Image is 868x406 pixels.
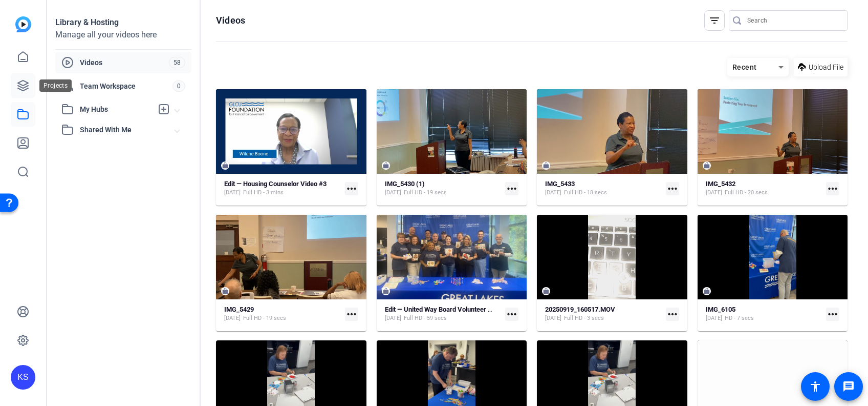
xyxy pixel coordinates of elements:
span: [DATE] [224,189,241,197]
mat-icon: more_horiz [826,182,839,195]
mat-icon: more_horiz [666,308,679,321]
mat-icon: more_horiz [345,308,358,321]
strong: Edit — Housing Counselor Video #3 [224,180,327,188]
span: 0 [172,80,185,92]
a: IMG_6105[DATE]HD - 7 secs [706,306,822,322]
img: blue-gradient.svg [15,16,31,32]
strong: IMG_5432 [706,180,735,188]
mat-icon: accessibility [809,380,821,393]
span: [DATE] [545,189,561,197]
span: Recent [732,63,757,71]
strong: IMG_5429 [224,306,254,313]
span: Team Workspace [80,81,172,91]
button: Upload File [794,58,848,76]
span: Shared With Me [80,125,175,135]
strong: IMG_5430 (1) [385,180,425,188]
mat-icon: more_horiz [345,182,358,195]
strong: IMG_5433 [545,180,575,188]
span: [DATE] [706,314,722,322]
span: My Hubs [80,104,153,115]
a: IMG_5430 (1)[DATE]Full HD - 19 secs [385,180,502,197]
mat-icon: more_horiz [826,308,839,321]
a: IMG_5429[DATE]Full HD - 19 secs [224,306,341,322]
span: Full HD - 3 mins [243,189,284,197]
span: Upload File [809,62,843,73]
span: HD - 7 secs [725,314,754,322]
div: KS [11,365,35,390]
strong: IMG_6105 [706,306,735,313]
span: Full HD - 3 secs [564,314,604,322]
span: Full HD - 18 secs [564,189,607,197]
mat-icon: message [842,380,855,393]
div: Projects [39,79,72,92]
strong: 20250919_160517.MOV [545,306,615,313]
mat-icon: more_horiz [505,308,518,321]
span: Full HD - 59 secs [404,314,447,322]
h1: Videos [216,14,245,27]
span: Videos [80,57,169,68]
span: Full HD - 19 secs [404,189,447,197]
span: [DATE] [385,189,401,197]
input: Search [747,14,839,27]
a: IMG_5432[DATE]Full HD - 20 secs [706,180,822,197]
mat-expansion-panel-header: My Hubs [55,99,191,119]
a: Edit — Housing Counselor Video #3[DATE]Full HD - 3 mins [224,180,341,197]
span: 58 [169,57,185,68]
mat-icon: more_horiz [666,182,679,195]
div: Manage all your videos here [55,29,191,41]
a: Edit — United Way Board Volunteer Video[DATE]Full HD - 59 secs [385,306,502,322]
span: [DATE] [385,314,401,322]
span: Full HD - 20 secs [725,189,768,197]
a: IMG_5433[DATE]Full HD - 18 secs [545,180,662,197]
mat-icon: more_horiz [505,182,518,195]
div: Library & Hosting [55,16,191,29]
span: [DATE] [545,314,561,322]
span: Full HD - 19 secs [243,314,286,322]
strong: Edit — United Way Board Volunteer Video [385,306,505,313]
mat-expansion-panel-header: Shared With Me [55,119,191,140]
a: 20250919_160517.MOV[DATE]Full HD - 3 secs [545,306,662,322]
mat-icon: filter_list [708,14,721,27]
span: [DATE] [706,189,722,197]
span: [DATE] [224,314,241,322]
